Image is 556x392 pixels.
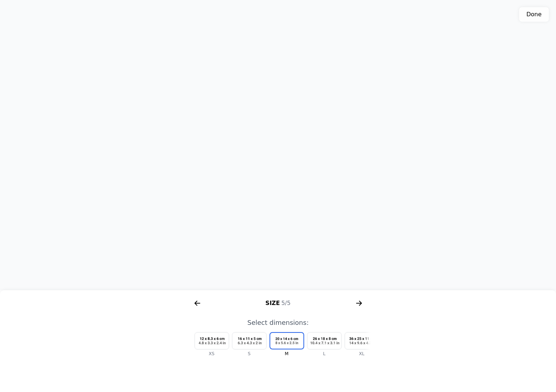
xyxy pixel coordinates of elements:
[232,351,267,357] div: S
[186,297,371,309] div: Size
[270,351,304,357] div: M
[353,297,365,309] svg: arrow right short
[192,297,203,309] svg: arrow right short
[248,319,309,326] span: Select dimensions:
[519,7,549,22] button: Done
[194,351,229,357] div: XS
[281,300,291,306] span: 5/5
[307,351,342,357] div: L
[345,351,379,357] div: XL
